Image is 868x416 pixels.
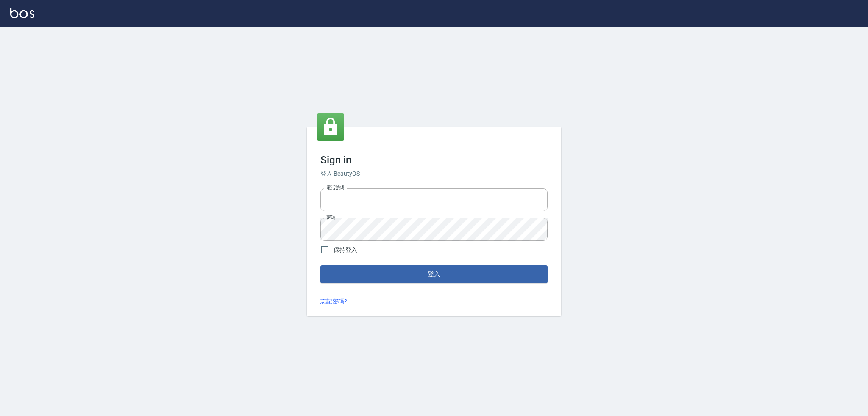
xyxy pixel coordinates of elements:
[334,245,357,254] span: 保持登入
[320,265,548,283] button: 登入
[320,154,548,166] h3: Sign in
[326,185,344,191] label: 電話號碼
[326,214,335,220] label: 密碼
[320,297,347,306] a: 忘記密碼?
[320,169,548,178] h6: 登入 BeautyOS
[10,8,34,18] img: Logo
